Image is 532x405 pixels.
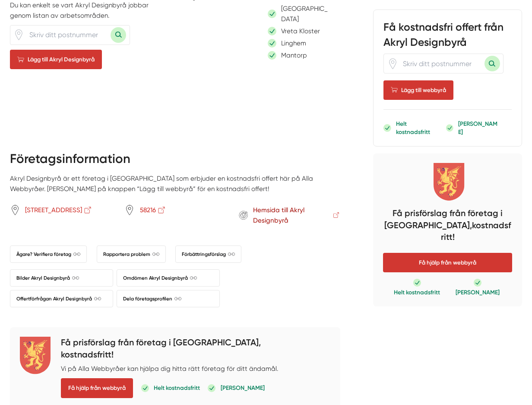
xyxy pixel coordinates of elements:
: Lägg till webbyrå [383,80,453,100]
span: Hemsida till Akryl Designbyrå [253,205,340,226]
button: Sök med postnummer [484,56,500,72]
span: Klicka för att använda din position. [387,58,398,69]
span: Omdömen Akryl Designbyrå [123,274,197,282]
a: Hemsida till Akryl Designbyrå [239,205,340,226]
: Lägg till Akryl Designbyrå [10,50,102,69]
h4: Få prisförslag från företag i [GEOGRAPHIC_DATA], kostnadsfritt! [383,207,512,246]
svg: Pin / Karta [13,29,24,40]
a: 58216 [124,205,226,215]
a: Ägare? Verifiera företag [10,246,87,263]
svg: Pin / Karta [387,58,398,69]
span: Offertförfrågan Akryl Designbyrå [16,295,101,303]
p: Vi på Alla Webbyråer kan hjälpa dig hitta rätt företag för ditt ändamål. [61,364,278,374]
p: [PERSON_NAME] [458,120,499,137]
a: Dela företagsprofilen [117,290,220,307]
span: Förbättringsförslag [182,250,235,258]
h4: Få prisförslag från företag i [GEOGRAPHIC_DATA], kostnadsfritt! [61,337,278,364]
input: Skriv ditt postnummer [398,54,484,73]
p: Mantorp [281,50,307,61]
a: Omdömen Akryl Designbyrå [117,269,220,287]
h3: Få kostnadsfri offert från Akryl Designbyrå [383,20,512,54]
span: Få hjälp från webbyrå [383,253,512,272]
span: Ägare? Verifiera företag [16,250,80,258]
button: Sök med postnummer [111,27,126,43]
a: Bilder Akryl Designbyrå [10,269,113,287]
svg: Pin / Karta [124,205,135,215]
span: 58216 [140,205,166,215]
p: Helt kostnadsfritt [396,120,441,137]
svg: Pin / Karta [10,205,20,215]
p: [PERSON_NAME] [221,384,265,392]
p: Helt kostnadsfritt [394,288,440,297]
p: Akryl Designbyrå är ett företag i [GEOGRAPHIC_DATA] som erbjuder en kostnadsfri offert här på All... [10,173,341,201]
a: Rapportera problem [97,246,166,263]
h2: Företagsinformation [10,150,341,173]
span: Få hjälp från webbyrå [61,378,133,398]
span: [STREET_ADDRESS] [25,205,92,215]
input: Skriv ditt postnummer [24,26,111,45]
span: Bilder Akryl Designbyrå [16,274,79,282]
p: Vreta Kloster [281,26,320,36]
span: Rapportera problem [103,250,159,258]
a: Förbättringsförslag [175,246,241,263]
span: Klicka för att använda din position. [13,29,24,40]
p: Helt kostnadsfritt [154,384,200,392]
p: [PERSON_NAME] [456,288,500,297]
p: [GEOGRAPHIC_DATA] [281,3,330,24]
a: [STREET_ADDRESS] [10,205,111,215]
span: Dela företagsprofilen [123,295,181,303]
p: Linghem [281,38,306,48]
a: Offertförfrågan Akryl Designbyrå [10,290,113,307]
